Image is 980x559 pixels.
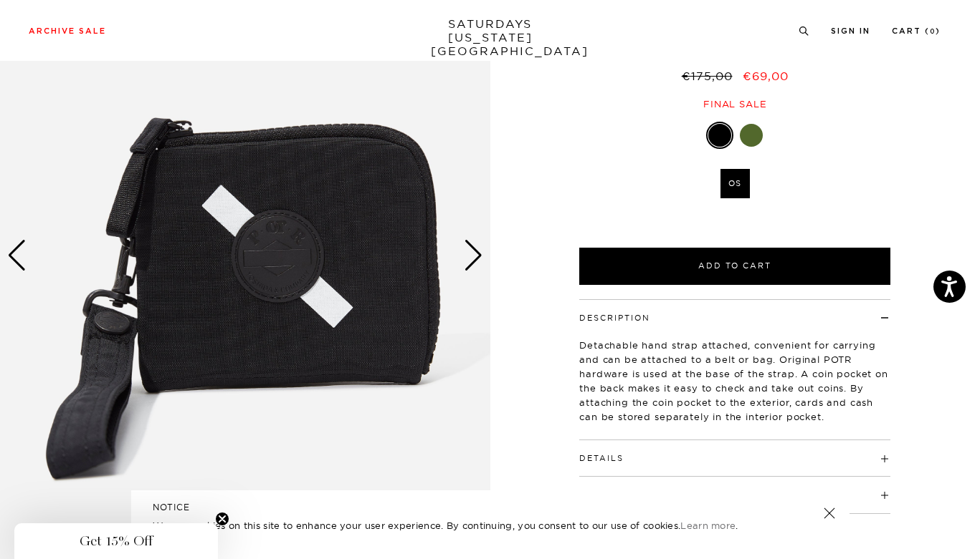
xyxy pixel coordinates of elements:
div: Previous slide [7,240,27,271]
p: We use cookies on this site to enhance your user experience. By continuing, you consent to our us... [153,518,777,533]
a: Learn more [680,520,736,531]
small: 0 [930,29,936,35]
div: Get 15% OffClose teaser [14,523,218,559]
del: €175,00 [682,69,738,83]
a: SATURDAYS[US_STATE][GEOGRAPHIC_DATA] [431,17,549,58]
button: Description [579,314,650,322]
a: Archive Sale [29,27,106,35]
a: Sign In [831,27,870,35]
span: €69,00 [743,69,789,83]
div: Final sale [577,98,893,110]
h5: NOTICE [153,501,828,514]
span: Get 15% Off [80,533,153,550]
p: Detachable hand strap attached, convenient for carrying and can be attached to a belt or bag. Ori... [579,338,890,424]
label: OS [720,169,750,198]
button: Details [579,455,624,462]
button: Close teaser [215,512,229,526]
a: Cart (0) [892,27,941,35]
div: Next slide [464,240,483,271]
button: Add to Cart [579,248,890,285]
